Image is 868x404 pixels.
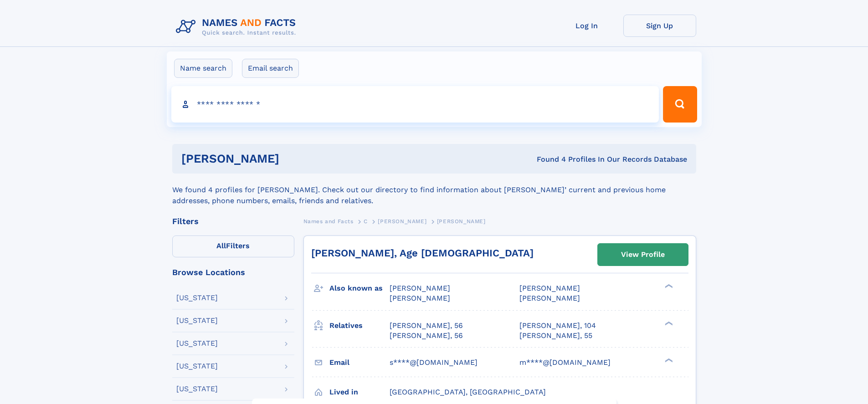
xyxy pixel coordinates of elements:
[550,15,623,37] a: Log In
[242,59,299,78] label: Email search
[171,86,659,123] input: search input
[329,281,390,296] h3: Also known as
[378,218,426,225] span: [PERSON_NAME]
[176,294,218,302] div: [US_STATE]
[390,294,450,302] span: [PERSON_NAME]
[519,294,580,302] span: [PERSON_NAME]
[598,244,688,266] a: View Profile
[364,218,368,225] span: C
[390,321,463,331] a: [PERSON_NAME], 56
[408,154,687,164] div: Found 4 Profiles In Our Records Database
[174,59,232,78] label: Name search
[519,284,580,292] span: [PERSON_NAME]
[329,355,390,370] h3: Email
[181,153,408,164] h1: [PERSON_NAME]
[176,317,218,324] div: [US_STATE]
[390,331,463,341] a: [PERSON_NAME], 56
[176,385,218,393] div: [US_STATE]
[663,86,697,123] button: Search Button
[623,15,696,37] a: Sign Up
[329,318,390,333] h3: Relatives
[390,284,450,292] span: [PERSON_NAME]
[663,283,673,289] div: ❯
[378,215,426,227] a: [PERSON_NAME]
[172,217,294,225] div: Filters
[519,331,592,341] a: [PERSON_NAME], 55
[364,215,368,227] a: C
[176,363,218,370] div: [US_STATE]
[329,384,390,400] h3: Lived in
[216,241,226,250] span: All
[176,340,218,347] div: [US_STATE]
[303,215,354,227] a: Names and Facts
[437,218,486,225] span: [PERSON_NAME]
[172,235,294,257] label: Filters
[621,244,665,265] div: View Profile
[663,320,673,326] div: ❯
[172,268,294,276] div: Browse Locations
[172,15,303,39] img: Logo Names and Facts
[663,357,673,363] div: ❯
[172,174,696,206] div: We found 4 profiles for [PERSON_NAME]. Check out our directory to find information about [PERSON_...
[519,321,596,331] a: [PERSON_NAME], 104
[311,247,534,259] a: [PERSON_NAME], Age [DEMOGRAPHIC_DATA]
[390,388,546,396] span: [GEOGRAPHIC_DATA], [GEOGRAPHIC_DATA]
